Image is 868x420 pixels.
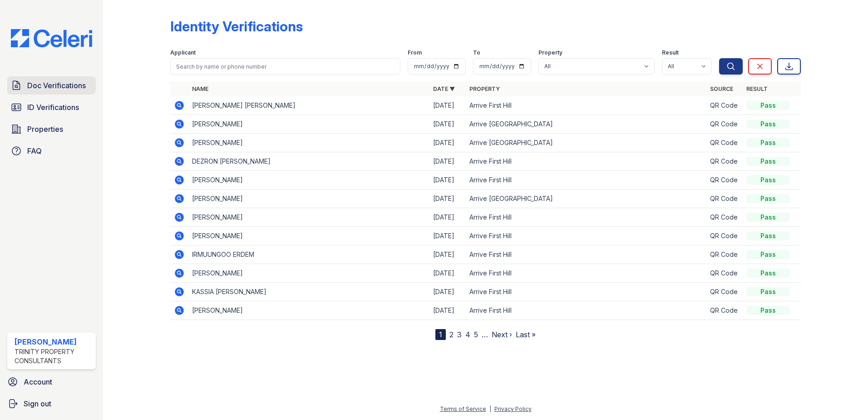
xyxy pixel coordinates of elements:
td: QR Code [706,264,743,283]
label: To [473,49,480,56]
div: Pass [746,287,790,296]
td: [PERSON_NAME] [188,264,429,283]
div: Pass [746,213,790,222]
a: Last » [516,330,536,339]
span: Account [24,376,52,387]
td: QR Code [706,134,743,152]
div: Pass [746,194,790,203]
div: Pass [746,138,790,147]
td: [PERSON_NAME] [188,301,429,320]
td: Arrive First Hill [466,283,707,301]
td: Arrive First Hill [466,171,707,190]
a: 3 [457,330,462,339]
a: Result [746,85,768,92]
div: Pass [746,269,790,278]
td: [PERSON_NAME] [188,208,429,227]
div: Identity Verifications [170,18,303,35]
td: QR Code [706,301,743,320]
a: Name [192,85,208,92]
td: [DATE] [429,171,466,190]
div: Pass [746,306,790,315]
a: Property [469,85,500,92]
td: [PERSON_NAME] [188,115,429,134]
td: KASSIA [PERSON_NAME] [188,283,429,301]
label: Result [662,49,679,56]
td: [DATE] [429,283,466,301]
div: Pass [746,231,790,240]
div: [PERSON_NAME] [15,336,92,347]
div: Pass [746,157,790,166]
td: [DATE] [429,190,466,208]
a: FAQ [7,142,96,160]
td: [DATE] [429,245,466,264]
td: Arrive First Hill [466,208,707,227]
span: Sign out [24,398,51,409]
td: Arrive First Hill [466,152,707,171]
div: Pass [746,120,790,129]
a: Doc Verifications [7,76,96,95]
a: Source [710,85,733,92]
a: Sign out [4,395,99,413]
td: QR Code [706,190,743,208]
td: Arrive [GEOGRAPHIC_DATA] [466,190,707,208]
td: QR Code [706,115,743,134]
a: Terms of Service [440,405,486,412]
td: [DATE] [429,96,466,115]
label: Property [538,49,562,56]
td: Arrive First Hill [466,227,707,245]
a: Properties [7,120,96,138]
a: Privacy Policy [494,405,532,412]
div: Trinity Property Consultants [15,347,92,365]
a: 4 [465,330,470,339]
td: [PERSON_NAME] [188,190,429,208]
td: [DATE] [429,115,466,134]
label: Applicant [170,49,196,56]
a: Next › [492,330,512,339]
a: ID Verifications [7,98,96,116]
td: Arrive [GEOGRAPHIC_DATA] [466,115,707,134]
td: [DATE] [429,208,466,227]
td: QR Code [706,171,743,190]
td: [DATE] [429,152,466,171]
div: | [489,405,491,412]
div: Pass [746,175,790,185]
span: Doc Verifications [27,80,86,91]
span: … [482,329,488,340]
a: 5 [474,330,478,339]
td: QR Code [706,96,743,115]
td: [DATE] [429,134,466,152]
td: Arrive First Hill [466,301,707,320]
td: [PERSON_NAME] [PERSON_NAME] [188,96,429,115]
label: From [408,49,422,56]
div: Pass [746,250,790,259]
span: Properties [27,124,63,135]
td: [PERSON_NAME] [188,134,429,152]
td: Arrive First Hill [466,264,707,283]
td: QR Code [706,245,743,264]
td: Arrive [GEOGRAPHIC_DATA] [466,134,707,152]
input: Search by name or phone number [170,58,400,75]
td: Arrive First Hill [466,96,707,115]
a: Account [4,373,99,391]
td: [PERSON_NAME] [188,171,429,190]
a: Date ▼ [433,85,455,92]
td: QR Code [706,152,743,171]
span: ID Verifications [27,102,79,113]
td: Arrive First Hill [466,245,707,264]
td: QR Code [706,283,743,301]
td: [DATE] [429,264,466,283]
span: FAQ [27,145,42,156]
a: 2 [449,330,454,339]
td: [DATE] [429,301,466,320]
td: IRMUUNGOO ERDEM [188,245,429,264]
img: CE_Logo_Blue-a8612792a0a2168367f1c8372b55b34899dd931a85d93a1a3d3e32e68fde9ad4.png [4,29,99,47]
td: DEZRON [PERSON_NAME] [188,152,429,171]
td: [PERSON_NAME] [188,227,429,245]
td: QR Code [706,227,743,245]
div: Pass [746,101,790,110]
div: 1 [435,329,446,340]
td: QR Code [706,208,743,227]
td: [DATE] [429,227,466,245]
